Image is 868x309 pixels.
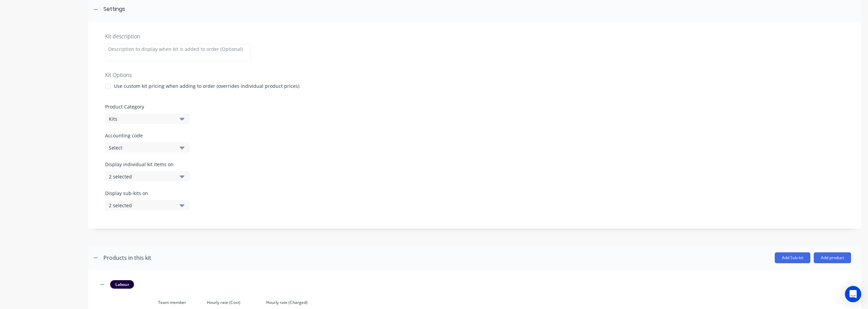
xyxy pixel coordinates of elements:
[109,144,175,151] div: Select
[105,171,190,181] button: 2 selected
[105,142,190,153] button: Select
[105,71,844,79] div: Kit Options
[105,161,190,168] label: Display individual kit items on
[114,82,299,90] div: Use custom kit pricing when adding to order (overrides individual product prices)
[105,114,190,124] button: Kits
[109,115,175,122] div: Kits
[775,252,810,263] button: Add Sub-kit
[110,280,134,288] div: Labour
[105,132,844,139] label: Accounting code
[814,252,851,263] button: Add product
[105,103,844,110] label: Product Category
[845,286,861,302] div: Open Intercom Messenger
[103,254,151,262] div: Products in this kit
[103,5,125,14] div: Settings
[105,200,190,210] button: 2 selected
[105,190,190,197] label: Display sub-kits on
[109,173,175,180] div: 2 selected
[109,202,175,209] div: 2 selected
[105,32,844,40] div: Kit description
